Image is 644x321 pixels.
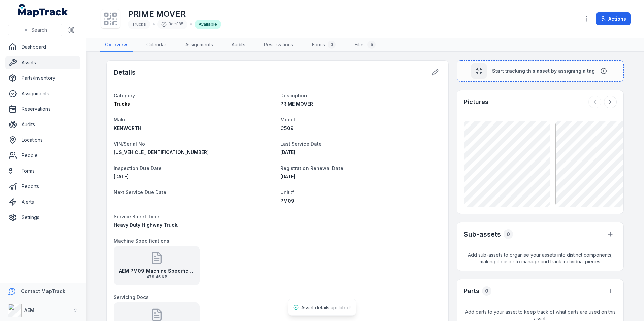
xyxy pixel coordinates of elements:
[596,12,631,25] button: Actions
[5,56,80,69] a: Assets
[5,211,80,224] a: Settings
[259,38,298,52] a: Reservations
[5,133,80,147] a: Locations
[114,174,129,179] span: [DATE]
[114,93,135,98] span: Category
[132,22,146,27] span: Trucks
[195,20,221,29] div: Available
[280,149,295,155] span: [DATE]
[31,27,47,33] span: Search
[280,101,313,107] span: PRIME MOVER
[114,101,130,107] span: Trucks
[280,93,307,98] span: Description
[280,189,294,195] span: Unit #
[24,307,34,313] strong: AEM
[18,4,68,17] a: MapTrack
[464,229,501,239] h2: Sub-assets
[114,189,166,195] span: Next Service Due Date
[5,71,80,85] a: Parts/Inventory
[114,294,149,300] span: Servicing Docs
[280,174,295,179] span: [DATE]
[114,222,178,228] span: Heavy Duty Highway Truck
[464,286,479,296] h3: Parts
[114,117,127,122] span: Make
[119,267,194,274] strong: AEM PM09 Machine Specifications
[180,38,218,52] a: Assignments
[5,149,80,162] a: People
[114,165,162,171] span: Inspection Due Date
[280,141,322,147] span: Last Service Date
[280,198,294,204] span: PM09
[280,174,295,179] time: 27/09/2025, 12:00:00 am
[114,238,169,244] span: Machine Specifications
[301,305,351,310] span: Asset details updated!
[5,195,80,209] a: Alerts
[100,38,133,52] a: Overview
[5,118,80,131] a: Audits
[464,97,488,107] h3: Pictures
[349,38,381,52] a: Files5
[280,165,343,171] span: Registration Renewal Date
[5,164,80,178] a: Forms
[482,286,491,296] div: 0
[114,125,141,131] span: KENWORTH
[114,141,147,147] span: VIN/Serial No.
[457,246,623,271] span: Add sub-assets to organise your assets into distinct components, making it easier to manage and t...
[492,68,595,74] span: Start tracking this asset by assigning a tag
[119,274,194,280] span: 479.45 KB
[367,41,376,49] div: 5
[328,41,336,49] div: 0
[128,9,221,20] h1: PRIME MOVER
[114,68,136,77] h2: Details
[457,60,624,82] button: Start tracking this asset by assigning a tag
[226,38,251,52] a: Audits
[114,214,159,219] span: Service Sheet Type
[114,174,129,179] time: 27/06/2026, 12:00:00 am
[5,102,80,116] a: Reservations
[280,149,295,155] time: 04/09/2025, 12:00:00 am
[21,288,65,294] strong: Contact MapTrack
[114,149,209,155] span: [US_VEHICLE_IDENTIFICATION_NUMBER]
[307,38,341,52] a: Forms0
[157,20,187,29] div: 9def85
[5,180,80,193] a: Reports
[5,87,80,100] a: Assignments
[5,40,80,54] a: Dashboard
[141,38,172,52] a: Calendar
[280,125,294,131] span: C509
[8,24,62,36] button: Search
[280,117,295,122] span: Model
[504,229,513,239] div: 0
